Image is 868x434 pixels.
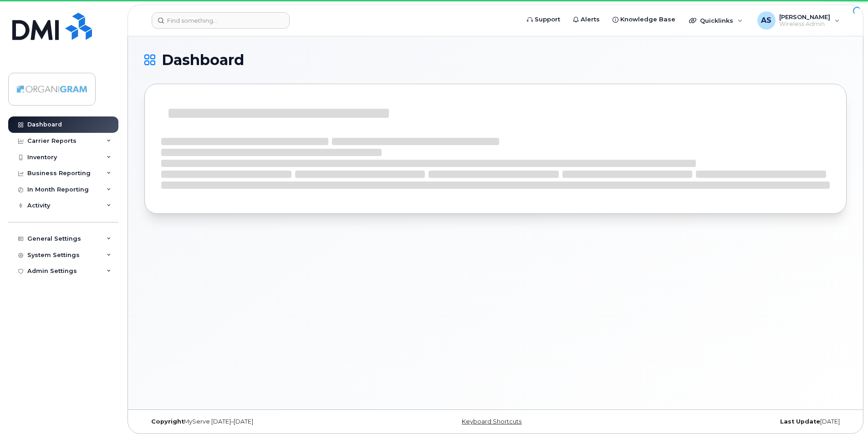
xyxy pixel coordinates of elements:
div: [DATE] [613,418,847,425]
a: Keyboard Shortcuts [462,418,521,425]
strong: Last Update [780,418,820,425]
span: Dashboard [162,53,244,67]
strong: Copyright [151,418,184,425]
div: MyServe [DATE]–[DATE] [144,418,378,425]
